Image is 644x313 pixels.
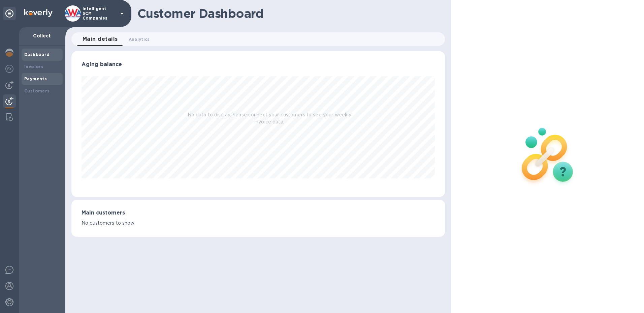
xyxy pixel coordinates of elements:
[82,220,435,227] p: No customers to show
[24,52,50,57] b: Dashboard
[82,61,435,68] h3: Aging balance
[24,76,47,81] b: Payments
[24,64,43,69] b: Invoices
[24,9,53,17] img: Logo
[83,6,116,21] p: Intelligent SCM Companies
[24,32,60,39] p: Collect
[129,36,150,43] span: Analytics
[3,7,16,20] div: Unpin categories
[82,210,435,216] h3: Main customers
[5,65,13,73] img: Foreign exchange
[137,6,440,21] h1: Customer Dashboard
[24,88,50,93] b: Customers
[83,34,118,44] span: Main details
